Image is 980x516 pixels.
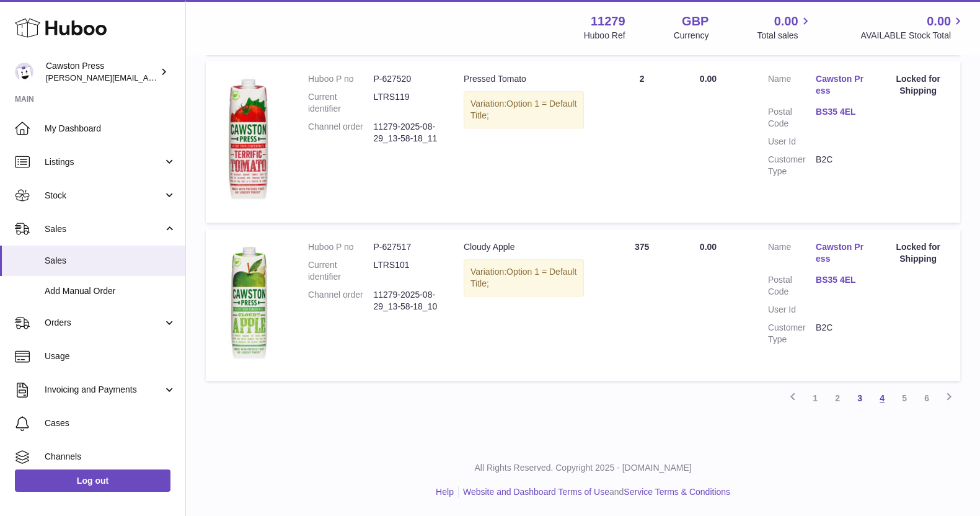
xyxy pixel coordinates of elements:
a: Log out [15,469,170,492]
img: 112791728631620.JPG [218,241,280,365]
a: Help [436,487,454,497]
dt: Postal Code [768,106,816,130]
span: Option 1 = Default Title; [470,267,576,288]
span: Orders [45,317,163,329]
span: AVAILABLE Stock Total [860,30,965,42]
span: Usage [45,350,176,362]
span: Stock [45,190,163,202]
dt: User Id [768,304,816,316]
dd: LTRS101 [373,259,439,283]
a: Cawston Press [816,241,863,265]
a: BS35 4EL [816,106,863,118]
div: Currency [674,30,709,42]
dt: Channel order [308,121,374,145]
div: Locked for Shipping [888,73,948,97]
dt: Postal Code [768,274,816,298]
span: 0.00 [774,13,798,30]
dd: B2C [816,154,863,177]
dd: B2C [816,322,863,345]
div: Pressed Tomato [464,73,584,85]
a: 3 [849,387,871,409]
span: Sales [45,255,176,267]
dd: LTRS119 [373,91,439,115]
dt: Huboo P no [308,241,374,253]
img: 112791728631565.JPG [218,73,280,207]
dt: Customer Type [768,154,816,177]
a: 4 [871,387,893,409]
a: Cawston Press [816,73,863,97]
a: 2 [826,387,849,409]
dt: Channel order [308,289,374,313]
td: 375 [596,229,687,380]
dd: P-627517 [373,241,439,253]
span: Invoicing and Payments [45,384,163,396]
a: 0.00 Total sales [757,13,812,42]
span: Total sales [757,30,812,42]
span: [PERSON_NAME][EMAIL_ADDRESS][PERSON_NAME][DOMAIN_NAME] [46,73,315,82]
a: 0.00 AVAILABLE Stock Total [860,13,965,42]
div: Cloudy Apple [464,241,584,253]
li: and [459,486,730,498]
dt: Current identifier [308,259,374,283]
img: thomas.carson@cawstonpress.com [15,63,33,81]
dt: Customer Type [768,322,816,345]
strong: 11279 [591,13,625,30]
a: Service Terms & Conditions [624,487,730,497]
strong: GBP [682,13,709,30]
a: BS35 4EL [816,274,863,286]
a: 6 [916,387,938,409]
td: 2 [596,61,687,223]
span: 0.00 [700,242,717,252]
div: Cawston Press [46,60,157,84]
p: All Rights Reserved. Copyright 2025 - [DOMAIN_NAME] [196,462,970,474]
span: 0.00 [927,13,951,30]
dd: P-627520 [373,73,439,85]
span: Sales [45,223,163,235]
span: Option 1 = Default Title; [470,99,576,120]
div: Variation: [464,91,584,128]
dd: 11279-2025-08-29_13-58-18_11 [373,121,439,145]
span: 0.00 [700,74,717,84]
div: Locked for Shipping [888,241,948,265]
a: 1 [804,387,826,409]
dd: 11279-2025-08-29_13-58-18_10 [373,289,439,313]
span: Add Manual Order [45,285,176,297]
span: My Dashboard [45,123,176,135]
a: Website and Dashboard Terms of Use [463,487,609,497]
div: Huboo Ref [584,30,625,42]
div: Variation: [464,259,584,296]
dt: User Id [768,136,816,148]
dt: Current identifier [308,91,374,115]
a: 5 [893,387,916,409]
dt: Huboo P no [308,73,374,85]
span: Listings [45,156,163,168]
dt: Name [768,241,816,268]
dt: Name [768,73,816,100]
span: Cases [45,417,176,429]
span: Channels [45,451,176,463]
